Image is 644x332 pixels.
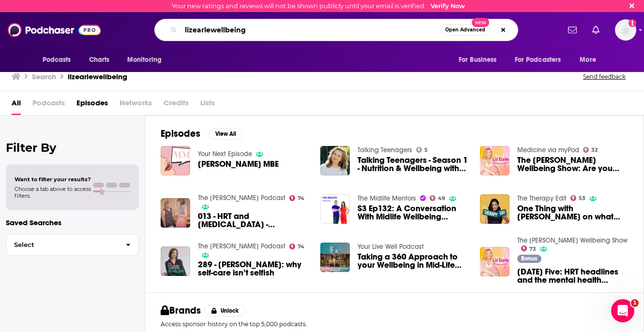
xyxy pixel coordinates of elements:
[198,194,285,202] a: The Dr Louise Newson Podcast
[459,53,497,67] span: For Business
[320,194,350,224] img: S3 Ep132: A Conversation With Midlife Wellbeing Warrior, Liz Earle MBE
[120,51,174,69] button: open menu
[358,204,468,221] span: S3 Ep132: A Conversation With Midlife Wellbeing Warrior, [PERSON_NAME] MBE
[517,268,628,284] a: Friday Five: HRT headlines and the mental health benefits of chocolate
[161,146,190,175] img: Liz Earle MBE
[517,268,628,284] span: [DATE] Five: HRT headlines and the mental health benefits of chocolate
[89,53,110,67] span: Charts
[480,247,509,276] img: Friday Five: HRT headlines and the mental health benefits of chocolate
[161,128,243,140] a: EpisodesView All
[573,51,608,69] button: open menu
[198,160,279,168] span: [PERSON_NAME] MBE
[430,195,446,201] a: 49
[580,53,596,67] span: More
[517,204,628,221] a: One Thing with Liz Earle on what you need to know about hormones
[161,304,201,317] h2: Brands
[615,19,636,41] span: Logged in as jjomalley
[15,186,91,199] span: Choose a tab above to access filters.
[517,194,567,202] a: The Therapy Edit
[320,146,350,175] img: Talking Teenagers - Season 1 - Nutrition & Wellbeing with Liz Earle
[12,95,21,115] span: All
[8,21,101,39] img: Podchaser - Follow, Share and Rate Podcasts
[358,194,416,202] a: The Midlife Mentors
[517,156,628,173] span: The [PERSON_NAME] Wellbeing Show: Are you drinking too much alcohol in midlife? - with [PERSON_NAME]
[15,176,91,183] span: Want to filter your results?
[43,53,71,67] span: Podcasts
[76,95,108,115] span: Episodes
[198,212,309,229] span: 013 - HRT and [MEDICAL_DATA] - [PERSON_NAME] MBE & [PERSON_NAME]
[32,95,65,115] span: Podcasts
[480,146,509,175] img: The Liz Earle Wellbeing Show: Are you drinking too much alcohol in midlife? - with Dr Nzinga Harr...
[127,53,162,67] span: Monitoring
[480,194,509,224] img: One Thing with Liz Earle on what you need to know about hormones
[591,148,598,152] span: 32
[358,156,468,173] span: Talking Teenagers - Season 1 - Nutrition & Wellbeing with [PERSON_NAME]
[358,204,468,221] a: S3 Ep132: A Conversation With Midlife Wellbeing Warrior, Liz Earle MBE
[205,305,246,317] button: Unlock
[579,196,585,201] span: 53
[521,256,537,261] span: Bonus
[161,320,628,328] p: Access sponsor history on the top 5,000 podcasts.
[198,242,285,250] a: The Dr Louise Newson Podcast
[289,244,305,249] a: 74
[472,18,489,27] span: New
[358,253,468,269] a: Taking a 360 Approach to your Wellbeing in Mid-Life with Liz Earle MBE
[517,146,579,154] a: Medicine via myPod
[441,24,490,36] button: Open AdvancedNew
[583,147,598,153] a: 32
[452,51,509,69] button: open menu
[521,245,537,251] a: 73
[198,150,252,158] a: Your Next Episode
[615,19,636,41] img: User Profile
[298,196,304,201] span: 74
[161,198,190,228] img: 013 - HRT and Breast Cancer - Liz Earle MBE & Dr Louise Newson
[438,196,445,201] span: 49
[32,72,56,81] h3: Search
[424,148,428,152] span: 5
[320,243,350,272] img: Taking a 360 Approach to your Wellbeing in Mid-Life with Liz Earle MBE
[161,246,190,276] img: 289 - Liz Earle: why self-care isn’t selfish
[198,212,309,229] a: 013 - HRT and Breast Cancer - Liz Earle MBE & Dr Louise Newson
[564,22,581,38] a: Show notifications dropdown
[6,234,139,256] button: Select
[200,95,215,115] span: Lists
[358,253,468,269] span: Taking a 360 Approach to your Wellbeing in Mid-Life with [PERSON_NAME] MBE
[154,19,518,41] div: Search podcasts, credits, & more...
[515,53,561,67] span: For Podcasters
[198,260,309,277] span: 289 - [PERSON_NAME]: why self-care isn’t selfish
[416,147,428,153] a: 5
[83,51,116,69] a: Charts
[6,218,139,227] p: Saved Searches
[358,146,412,154] a: Talking Teenagers
[509,51,575,69] button: open menu
[431,2,465,10] a: Verify Now
[161,128,200,140] h2: Episodes
[6,242,118,248] span: Select
[68,72,127,81] h3: lizearlewellbeing
[631,299,639,307] span: 1
[164,95,189,115] span: Credits
[517,156,628,173] a: The Liz Earle Wellbeing Show: Are you drinking too much alcohol in midlife? - with Dr Nzinga Harr...
[588,22,603,38] a: Show notifications dropdown
[529,247,536,251] span: 73
[358,243,424,251] a: Your Live Well Podcast
[198,260,309,277] a: 289 - Liz Earle: why self-care isn’t selfish
[198,160,279,168] a: Liz Earle MBE
[358,156,468,173] a: Talking Teenagers - Season 1 - Nutrition & Wellbeing with Liz Earle
[36,51,84,69] button: open menu
[181,22,441,38] input: Search podcasts, credits, & more...
[298,245,304,249] span: 74
[289,195,305,201] a: 74
[6,141,139,155] h2: Filter By
[445,28,485,32] span: Open Advanced
[615,19,636,41] button: Show profile menu
[172,2,465,10] div: Your new ratings and reviews will not be shown publicly until your email is verified.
